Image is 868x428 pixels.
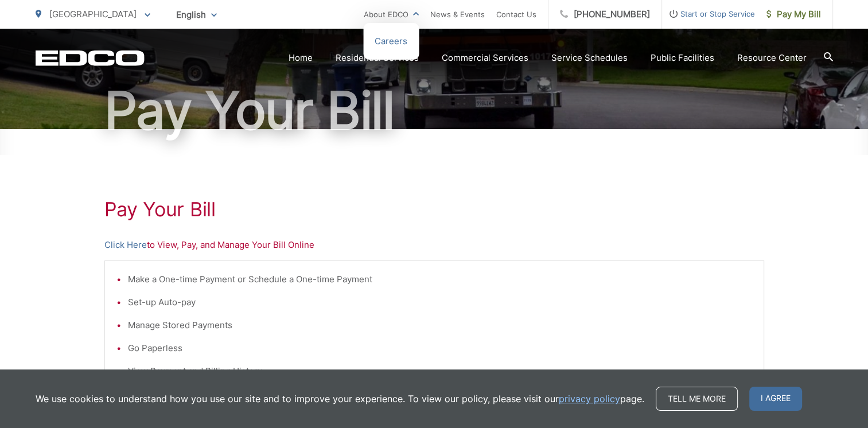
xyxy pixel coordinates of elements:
[104,238,764,252] p: to View, Pay, and Manage Your Bill Online
[559,392,620,406] a: privacy policy
[36,392,644,406] p: We use cookies to understand how you use our site and to improve your experience. To view our pol...
[766,7,821,21] span: Pay My Bill
[128,295,752,309] li: Set-up Auto-pay
[336,51,419,65] a: Residential Services
[375,34,407,48] a: Careers
[128,318,752,332] li: Manage Stored Payments
[36,82,833,139] h1: Pay Your Bill
[128,341,752,355] li: Go Paperless
[551,51,628,65] a: Service Schedules
[430,7,485,21] a: News & Events
[104,198,764,221] h1: Pay Your Bill
[737,51,807,65] a: Resource Center
[128,273,752,286] li: Make a One-time Payment or Schedule a One-time Payment
[656,387,738,411] a: Tell me more
[651,51,714,65] a: Public Facilities
[128,364,752,378] li: View Payment and Billing History
[104,238,147,252] a: Click Here
[36,50,145,66] a: EDCD logo. Return to the homepage.
[749,387,802,411] span: I agree
[168,5,225,25] span: English
[49,9,137,20] span: [GEOGRAPHIC_DATA]
[442,51,528,65] a: Commercial Services
[289,51,313,65] a: Home
[496,7,536,21] a: Contact Us
[364,7,419,21] a: About EDCO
